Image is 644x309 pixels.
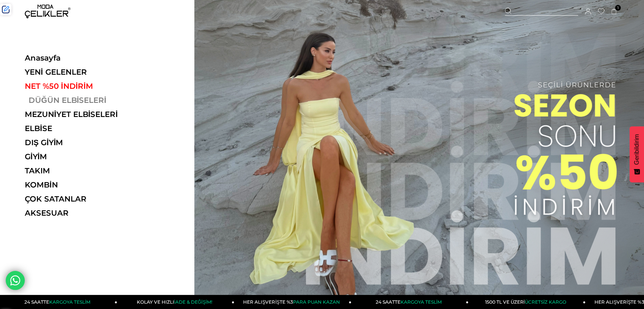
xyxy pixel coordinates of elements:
a: AKSESUAR [25,208,130,218]
span: KARGOYA TESLİM [49,299,90,305]
a: Anasayfa [25,53,130,62]
a: KOLAY VE HIZLIİADE & DEĞİŞİM! [117,295,234,309]
span: Geribildirim [633,134,640,165]
button: Geribildirim - Show survey [630,126,644,183]
a: TAKIM [25,166,130,175]
a: YENİ GELENLER [25,67,130,77]
a: GİYİM [25,152,130,161]
span: ÜCRETSİZ KARGO [525,299,566,305]
a: KOMBİN [25,180,130,189]
span: 1 [615,5,621,11]
a: ÇOK SATANLAR [25,194,130,203]
a: ELBİSE [25,124,130,133]
span: İADE & DEĞİŞİM! [174,299,212,305]
a: MEZUNİYET ELBİSELERİ [25,110,130,119]
span: KARGOYA TESLİM [400,299,442,305]
a: 1 [611,9,617,14]
a: HER ALIŞVERİŞTE %3PARA PUAN KAZAN [234,295,351,309]
a: DÜĞÜN ELBİSELERİ [25,96,130,105]
a: DIŞ GİYİM [25,138,130,147]
a: 24 SAATTEKARGOYA TESLİM [351,295,468,309]
a: 24 SAATTEKARGOYA TESLİM [0,295,117,309]
span: PARA PUAN KAZAN [293,299,340,305]
a: NET %50 İNDİRİM [25,82,130,91]
a: 1500 TL VE ÜZERİÜCRETSİZ KARGO [468,295,585,309]
img: logo [25,5,70,18]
